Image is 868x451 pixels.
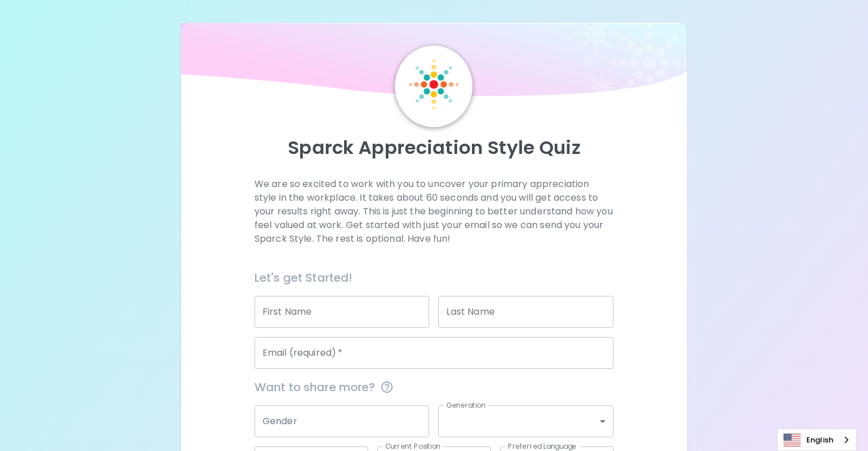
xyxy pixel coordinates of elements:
label: Preferred Language [508,441,576,451]
p: Sparck Appreciation Style Quiz [195,136,673,159]
p: We are so excited to work with you to uncover your primary appreciation style in the workplace. I... [255,177,613,246]
aside: Language selected: English [777,429,857,451]
label: Generation [446,400,486,410]
a: English [778,429,856,450]
label: Current Position [385,441,441,451]
img: wave [181,23,687,103]
span: Want to share more? [255,378,613,396]
img: Sparck Logo [409,59,459,109]
h6: Let's get Started! [255,269,613,287]
svg: This information is completely confidential and only used for aggregated appreciation studies at ... [380,380,394,394]
div: Language [777,429,857,451]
